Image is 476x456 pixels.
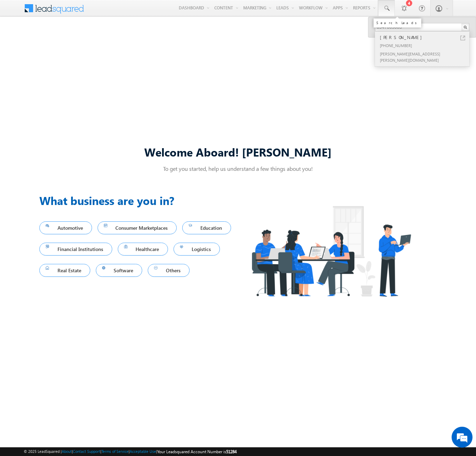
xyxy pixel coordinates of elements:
span: Your Leadsquared Account Number is [157,449,237,454]
div: Welcome Aboard! [PERSON_NAME] [39,144,437,159]
span: © 2025 LeadSquared | | | | | [24,448,237,455]
span: Healthcare [124,244,162,254]
span: Real Estate [46,266,84,275]
span: Software [102,266,136,275]
span: Education [189,223,225,233]
div: Search Leads [376,21,419,25]
h3: What business are you in? [39,192,238,209]
a: Contact Support [73,449,100,454]
a: Acceptable Use [130,449,156,454]
span: Others [154,266,183,275]
a: Terms of Service [101,449,129,454]
a: About [62,449,72,454]
span: 51284 [226,449,237,454]
div: [PERSON_NAME][EMAIL_ADDRESS][PERSON_NAME][DOMAIN_NAME] [378,50,472,64]
span: Consumer Marketplaces [104,223,171,233]
span: Financial Institutions [46,244,106,254]
div: [PHONE_NUMBER] [378,41,472,50]
img: Industry.png [238,192,424,310]
div: [PERSON_NAME] [378,33,472,41]
span: Logistics [180,244,214,254]
p: To get you started, help us understand a few things about you! [39,165,437,172]
span: Automotive [46,223,86,233]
